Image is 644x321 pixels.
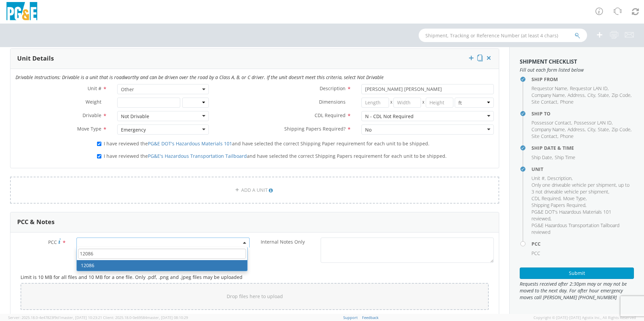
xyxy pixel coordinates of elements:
[574,119,612,126] span: Possessor LAN ID
[587,126,596,133] li: ,
[10,177,499,204] a: ADD A UNIT
[560,99,574,105] span: Phone
[520,281,634,301] span: Requests received after 2:30pm may or may not be moved to the next day. For after hour emergency ...
[574,119,613,126] li: ,
[532,175,545,181] span: Unit #
[563,195,587,202] li: ,
[568,126,585,133] span: Address
[361,98,389,108] input: Length
[117,84,209,94] span: Other
[560,133,574,139] span: Phone
[426,98,453,108] input: Height
[532,202,585,208] span: Shipping Papers Required
[532,133,557,139] span: Site Contact
[568,92,586,99] li: ,
[532,133,558,140] li: ,
[532,119,572,126] li: ,
[532,99,558,105] li: ,
[97,142,101,146] input: I have reviewed thePG&E DOT's Hazardous Materials 101and have selected the correct Shipping Paper...
[520,58,577,65] strong: Shipment Checklist
[532,202,586,209] li: ,
[532,167,634,172] h4: Unit
[8,315,102,320] span: Server: 2025.18.0-4e47823f9d1
[532,92,566,99] li: ,
[547,175,573,182] li: ,
[612,126,632,133] li: ,
[61,315,102,320] span: master, [DATE] 10:23:21
[104,140,429,147] span: I have reviewed the and have selected the correct Shipping Paper requirement for each unit to be ...
[563,195,586,202] span: Move Type
[421,98,426,108] span: X
[319,99,346,105] span: Dimensions
[343,315,358,320] a: Support
[568,92,585,98] span: Address
[598,126,610,133] li: ,
[15,74,384,80] i: Drivable Instructions: Drivable is a unit that is roadworthy and can be driven over the road by a...
[17,55,54,62] h3: Unit Details
[532,85,567,92] span: Requestor Name
[532,222,619,235] span: PG&E Hazardous Transportation Tailboard reviewed
[612,92,631,98] span: Zip Code
[532,145,634,150] h4: Ship Date & Time
[532,154,553,161] li: ,
[598,92,609,98] span: State
[570,85,608,92] span: Requestor LAN ID
[520,267,634,279] button: Submit
[77,126,101,132] span: Move Type
[587,126,595,133] span: City
[532,182,630,195] span: Only one driveable vehicle per shipment, up to 3 not driveable vehicle per shipment
[547,175,572,181] span: Description
[362,315,379,320] a: Feedback
[532,126,565,133] span: Company Name
[532,250,540,256] span: PCC
[520,67,634,73] span: Fill out each form listed below
[568,126,586,133] li: ,
[532,182,632,195] li: ,
[148,140,232,147] a: PG&E DOT's Hazardous Materials 101
[534,315,636,320] span: Copyright © [DATE]-[DATE] Agistix Inc., All Rights Reserved
[532,195,561,202] li: ,
[532,175,546,182] li: ,
[532,111,634,116] h4: Ship To
[555,154,575,160] span: Ship Time
[5,2,39,22] img: pge-logo-06675f144f4cfa6a6814.png
[532,241,634,246] h4: PCC
[532,119,571,126] span: Possessor Contact
[365,127,372,133] div: No
[86,99,101,105] span: Weight
[121,113,149,120] div: Not Drivable
[83,112,101,118] span: Drivable
[532,85,568,92] li: ,
[148,153,247,159] a: PG&E's Hazardous Transportation Tailboard
[587,92,595,98] span: City
[393,98,421,108] input: Width
[320,85,346,92] span: Description
[532,77,634,82] h4: Ship From
[532,195,560,202] span: CDL Required
[532,92,565,98] span: Company Name
[48,239,57,245] span: PCC
[587,92,596,99] li: ,
[315,112,346,118] span: CDL Required
[261,239,305,245] span: Internal Notes Only
[104,153,447,159] span: I have reviewed the and have selected the correct Shipping Papers requirement for each unit to be...
[598,126,609,133] span: State
[147,315,188,320] span: master, [DATE] 08:10:29
[570,85,609,92] li: ,
[88,85,101,92] span: Unit #
[598,92,610,99] li: ,
[612,92,632,99] li: ,
[389,98,394,108] span: X
[103,315,188,320] span: Client: 2025.18.0-0e69584
[419,29,587,42] input: Shipment, Tracking or Reference Number (at least 4 chars)
[121,127,146,133] div: Emergency
[532,99,557,105] span: Site Contact
[365,113,414,120] div: N - CDL Not Required
[532,154,552,160] span: Ship Date
[532,209,611,222] span: PG&E DOT's Hazardous Materials 101 reviewed
[612,126,631,133] span: Zip Code
[21,275,489,280] h5: Limit is 10 MB for all files and 10 MB for a one file. Only .pdf, .png and .jpeg files may be upl...
[77,260,247,271] li: 12086
[532,209,632,222] li: ,
[532,126,566,133] li: ,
